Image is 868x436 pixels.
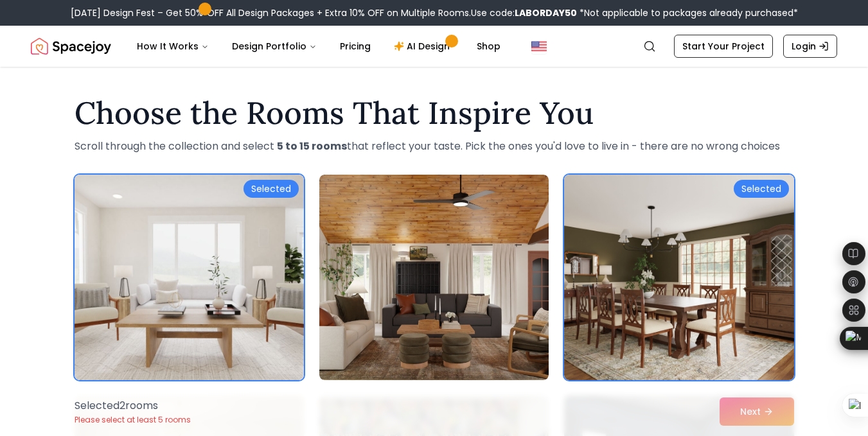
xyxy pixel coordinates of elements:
button: Design Portfolio [222,33,327,59]
h1: Choose the Rooms That Inspire You [75,98,794,128]
div: [DATE] Design Fest – Get 50% OFF All Design Packages + Extra 10% OFF on Multiple Rooms. [71,6,798,19]
span: *Not applicable to packages already purchased* [577,6,798,19]
p: Please select at least 5 rooms [75,415,191,425]
a: Start Your Project [674,35,773,58]
a: Spacejoy [31,33,111,59]
nav: Main [127,33,511,59]
b: LABORDAY50 [515,6,577,19]
img: United States [531,39,547,54]
a: Shop [466,33,511,59]
img: Spacejoy Logo [31,33,111,59]
div: Selected [734,180,789,198]
p: Selected 2 room s [75,398,191,414]
a: AI Design [384,33,464,59]
img: Room room-3 [564,175,793,380]
img: Room room-1 [75,175,304,380]
img: Room room-2 [319,175,549,380]
strong: 5 to 15 rooms [277,139,347,153]
a: Pricing [330,33,381,59]
a: Login [783,35,837,58]
nav: Global [31,26,837,67]
div: Selected [244,180,299,198]
span: Use code: [471,6,577,19]
button: How It Works [127,33,219,59]
p: Scroll through the collection and select that reflect your taste. Pick the ones you'd love to liv... [75,139,794,154]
